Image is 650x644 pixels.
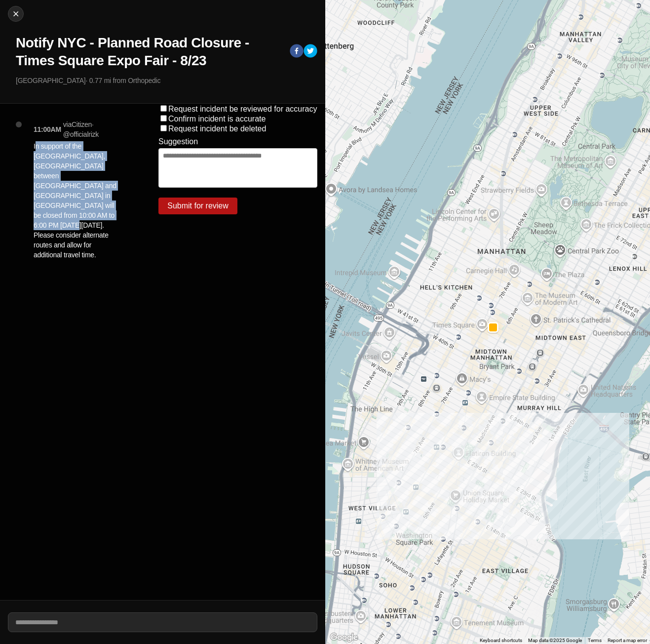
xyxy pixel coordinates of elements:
[63,120,119,139] p: via Citizen · @ officialrizk
[16,76,317,85] p: [GEOGRAPHIC_DATA] · 0.77 mi from Orthopedic
[168,105,317,113] label: Request incident be reviewed for accuracy
[168,124,266,133] label: Request incident be deleted
[328,631,360,644] img: Google
[168,115,266,123] label: Confirm incident is accurate
[34,124,61,134] p: 11:00AM
[34,141,119,260] p: In support of the [GEOGRAPHIC_DATA], [GEOGRAPHIC_DATA] between [GEOGRAPHIC_DATA] and [GEOGRAPHIC_...
[588,638,602,643] a: Terms (opens in new tab)
[480,637,522,644] button: Keyboard shortcuts
[608,638,647,643] a: Report a map error
[304,44,317,60] button: twitter
[158,137,198,146] label: Suggestion
[290,44,304,60] button: facebook
[328,631,360,644] a: Open this area in Google Maps (opens a new window)
[528,638,582,643] span: Map data ©2025 Google
[8,6,24,22] button: cancel
[158,198,237,214] button: Submit for review
[11,9,21,19] img: cancel
[16,34,282,70] h1: Notify NYC - Planned Road Closure - Times Square Expo Fair - 8/23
